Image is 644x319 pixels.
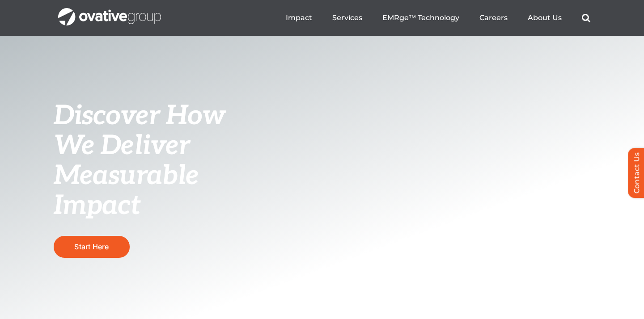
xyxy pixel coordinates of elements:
a: OG_Full_horizontal_WHT [58,7,161,16]
a: Start Here [54,236,130,258]
span: Start Here [74,242,109,251]
a: Careers [479,13,508,22]
a: Impact [286,13,312,22]
nav: Menu [286,4,590,32]
a: Services [332,13,362,22]
span: Discover How [54,100,225,132]
a: Search [582,13,590,22]
a: About Us [528,13,562,22]
span: We Deliver Measurable Impact [54,130,199,222]
a: EMRge™ Technology [382,13,459,22]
